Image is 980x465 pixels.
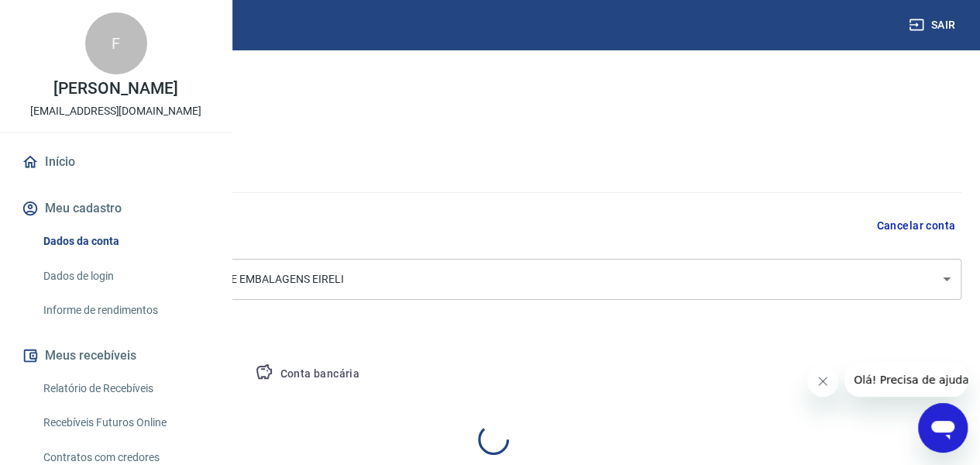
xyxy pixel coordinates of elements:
iframe: Mensagem da empresa [844,363,968,397]
button: Conta bancária [242,356,372,393]
p: [PERSON_NAME] [53,81,177,97]
a: Recebíveis Futuros Online [37,407,213,439]
iframe: Fechar mensagem [807,366,838,397]
button: Cancelar conta [870,212,961,240]
a: Informe de rendimentos [37,294,213,326]
span: Olá! Precisa de ajuda? [9,11,130,23]
h5: Dados cadastrais [25,143,961,167]
a: Dados de login [37,260,213,292]
iframe: Botão para abrir a janela de mensagens [918,403,968,453]
button: Sair [906,11,961,40]
div: SUPPLYPACK INDUSTRIA E COMERCIO DE EMBALAGENS EIRELI [25,259,961,300]
button: Meu cadastro [19,191,213,226]
a: Início [19,145,213,179]
div: F [85,12,147,74]
button: Meus recebíveis [19,339,213,373]
p: [EMAIL_ADDRESS][DOMAIN_NAME] [30,103,201,119]
a: Relatório de Recebíveis [37,373,213,405]
a: Dados da conta [37,226,213,257]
